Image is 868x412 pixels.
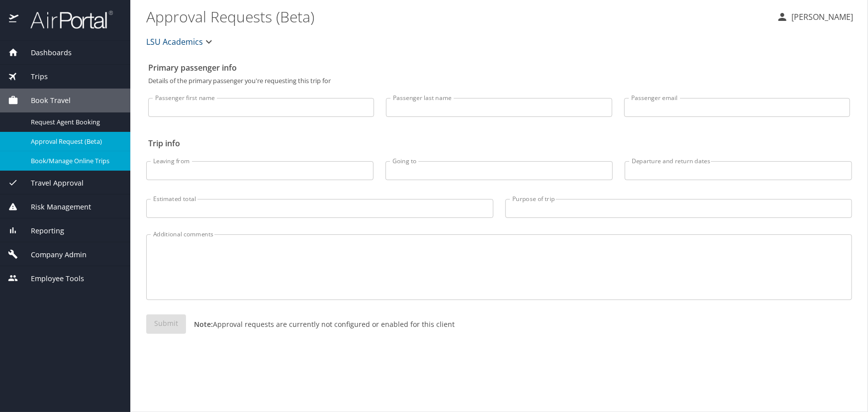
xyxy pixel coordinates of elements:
span: Approval Request (Beta) [31,137,118,146]
span: Request Agent Booking [31,117,118,127]
button: [PERSON_NAME] [772,8,857,26]
h2: Trip info [148,135,850,151]
span: Book Travel [18,95,71,106]
p: Details of the primary passenger you're requesting this trip for [148,78,850,84]
span: Risk Management [18,202,91,212]
span: Dashboards [18,47,72,58]
h1: Approval Requests (Beta) [146,1,769,32]
p: Approval requests are currently not configured or enabled for this client [186,319,455,329]
span: Travel Approval [18,178,84,189]
span: LSU Academics [146,35,203,49]
span: Book/Manage Online Trips [31,156,118,166]
span: Reporting [18,225,64,236]
strong: Note: [194,319,213,329]
h2: Primary passenger info [148,60,850,76]
span: Company Admin [18,249,87,260]
img: airportal-logo.png [19,10,113,29]
span: Employee Tools [18,273,84,284]
img: icon-airportal.png [9,10,19,29]
p: [PERSON_NAME] [788,11,853,23]
span: Trips [18,71,48,82]
button: LSU Academics [142,32,219,52]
